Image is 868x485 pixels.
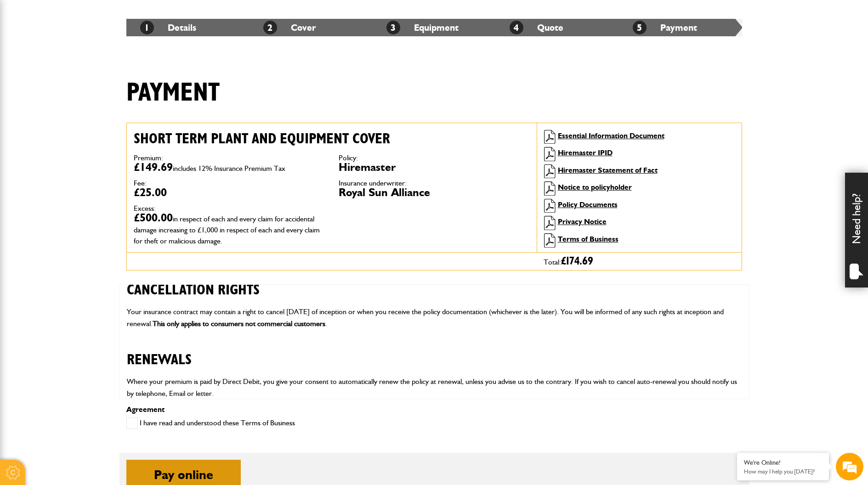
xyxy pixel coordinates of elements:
span: £ [561,256,593,267]
div: Chat with us now [48,51,154,63]
input: Enter your phone number [12,139,168,159]
h2: Short term plant and equipment cover [134,130,530,147]
p: How may I help you today? [744,468,822,475]
span: 2 [263,21,277,34]
a: 3Equipment [386,22,459,33]
span: 3 [386,21,400,34]
a: Terms of Business [558,235,618,243]
dd: £500.00 [134,212,325,245]
a: Privacy Notice [558,217,607,226]
textarea: Type your message and hit 'Enter' [12,166,168,275]
p: Your insurance contract may contain a right to cancel [DATE] of inception or when you receive the... [127,306,742,329]
a: Hiremaster IPID [558,148,613,157]
li: Payment [619,19,742,36]
h1: Payment [126,78,220,108]
span: 174.69 [566,256,593,267]
dd: £149.69 [134,162,325,173]
div: Minimize live chat window [151,5,173,27]
strong: This only applies to consumers not commercial customers [153,319,325,328]
dt: Excess: [134,205,325,212]
span: 5 [633,21,647,34]
a: Hiremaster Statement of Fact [558,166,658,175]
em: Start Chat [125,283,167,295]
dt: Policy: [339,154,530,162]
img: d_20077148190_company_1631870298795_20077148190 [16,51,39,64]
div: Total: [537,253,742,270]
dd: Royal Sun Alliance [339,187,530,198]
label: I have read and understood these Terms of Business [126,417,295,429]
p: Agreement [126,406,742,413]
a: Policy Documents [558,200,618,209]
a: 2Cover [263,22,316,33]
h2: RENEWALS [127,337,742,368]
a: Notice to policyholder [558,183,632,192]
dt: Insurance underwriter: [339,180,530,187]
p: Where your premium is paid by Direct Debit, you give your consent to automatically renew the poli... [127,376,742,399]
dt: Premium: [134,154,325,162]
div: Need help? [845,173,868,288]
input: Enter your last name [12,85,168,105]
a: Essential Information Document [558,131,664,140]
span: in respect of each and every claim for accidental damage increasing to £1,000 in respect of each ... [134,214,320,245]
div: We're Online! [744,459,822,467]
a: 4Quote [510,22,563,33]
input: Enter your email address [12,112,168,132]
dd: Hiremaster [339,162,530,173]
span: 4 [510,21,523,34]
span: includes 12% Insurance Premium Tax [173,164,285,173]
dd: £25.00 [134,187,325,198]
span: 1 [140,21,154,34]
a: 1Details [140,22,196,33]
dt: Fee: [134,180,325,187]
